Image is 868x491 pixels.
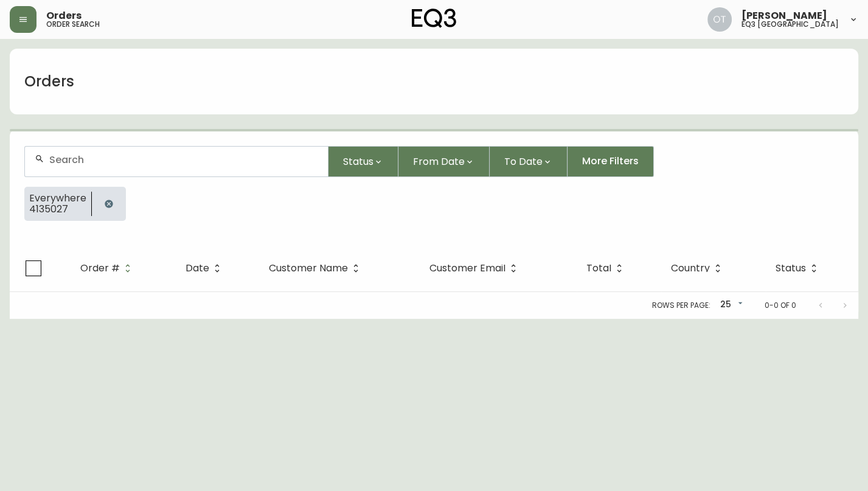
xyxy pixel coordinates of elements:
p: Rows per page: [652,300,710,311]
span: Order # [80,263,136,274]
h5: eq3 [GEOGRAPHIC_DATA] [741,21,839,28]
span: More Filters [582,155,639,168]
span: Customer Email [429,263,521,274]
span: Order # [80,265,120,272]
span: 4135027 [29,204,86,215]
span: Status [776,265,806,272]
span: Country [671,265,710,272]
span: Country [671,263,726,274]
span: Total [586,265,611,272]
h5: order search [46,21,100,28]
p: 0-0 of 0 [765,300,796,311]
span: Total [586,263,627,274]
span: Status [776,263,822,274]
img: logo [412,9,457,28]
img: 5d4d18d254ded55077432b49c4cb2919 [707,7,732,32]
h1: Orders [24,71,74,92]
span: [PERSON_NAME] [741,11,827,21]
span: Status [343,154,373,169]
span: Date [186,263,225,274]
span: Customer Email [429,265,505,272]
span: To Date [504,154,543,169]
span: Customer Name [269,263,364,274]
span: Orders [46,11,82,21]
span: From Date [413,154,465,169]
button: From Date [398,146,490,177]
span: Date [186,265,209,272]
div: 25 [715,295,745,315]
span: Everywhere [29,193,86,204]
button: More Filters [568,146,654,177]
span: Customer Name [269,265,348,272]
button: Status [328,146,398,177]
input: Search [49,154,318,165]
button: To Date [490,146,568,177]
